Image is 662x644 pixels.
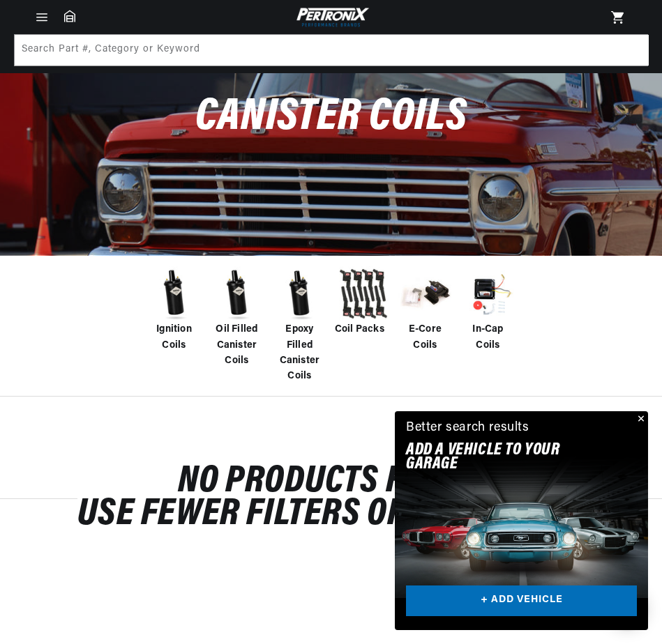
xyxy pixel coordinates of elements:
img: Pertronix [293,6,370,29]
a: Ignition Coils Ignition Coils [146,266,202,353]
a: Oil Filled Canister Coils Oil Filled Canister Coils [209,266,265,369]
span: Epoxy Filled Canister Coils [272,322,328,385]
img: Coil Packs [335,266,391,322]
a: E-Core Coils E-Core Coils [398,266,453,353]
a: + ADD VEHICLE [406,585,637,617]
img: Ignition Coils [146,266,202,322]
button: Close [631,411,648,428]
a: Epoxy Filled Canister Coils Epoxy Filled Canister Coils [272,266,328,385]
img: Oil Filled Canister Coils [209,266,265,322]
input: Search Part #, Category or Keyword [15,35,649,66]
summary: Menu [27,10,57,25]
button: Search Part #, Category or Keyword [617,35,647,66]
img: Epoxy Filled Canister Coils [272,266,328,322]
img: E-Core Coils [398,266,453,322]
span: Coil Packs [335,322,384,337]
span: In-Cap Coils [460,322,516,353]
a: Coil Packs Coil Packs [335,266,391,337]
div: Better search results [406,418,529,438]
span: Oil Filled Canister Coils [209,322,265,369]
img: In-Cap Coils [460,266,516,322]
a: Garage: 0 item(s) [64,10,75,22]
a: In-Cap Coils In-Cap Coils [460,266,516,353]
span: Canister Coils [195,95,467,140]
span: Ignition Coils [146,322,202,353]
h2: Add A VEHICLE to your garage [406,443,602,472]
h2: No products found Use fewer filters or [77,466,585,532]
span: E-Core Coils [398,322,453,353]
